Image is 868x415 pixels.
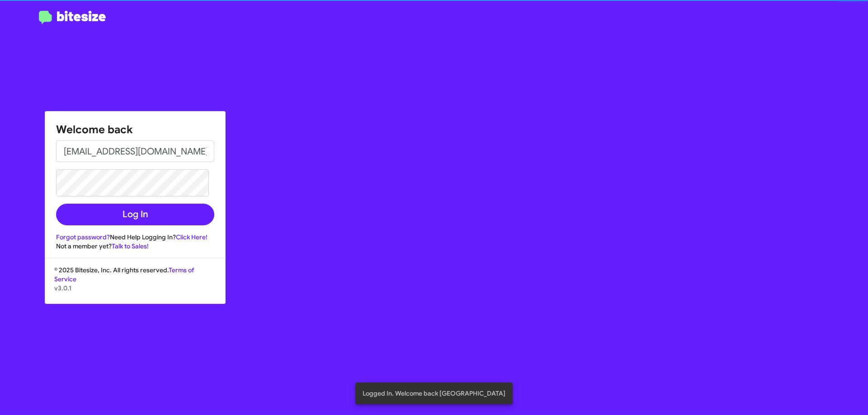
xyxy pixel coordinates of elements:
a: Terms of Service [54,266,194,283]
a: Click Here! [176,233,208,241]
input: Email address [56,140,214,162]
p: v3.0.1 [54,284,216,293]
a: Forgot password? [56,233,110,241]
span: Logged In. Welcome back [GEOGRAPHIC_DATA] [363,389,505,398]
div: © 2025 Bitesize, Inc. All rights reserved. [45,266,225,303]
div: Not a member yet? [56,242,214,251]
div: Need Help Logging In? [56,233,214,242]
a: Talk to Sales! [112,242,149,250]
button: Log In [56,204,214,225]
h1: Welcome back [56,122,214,137]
